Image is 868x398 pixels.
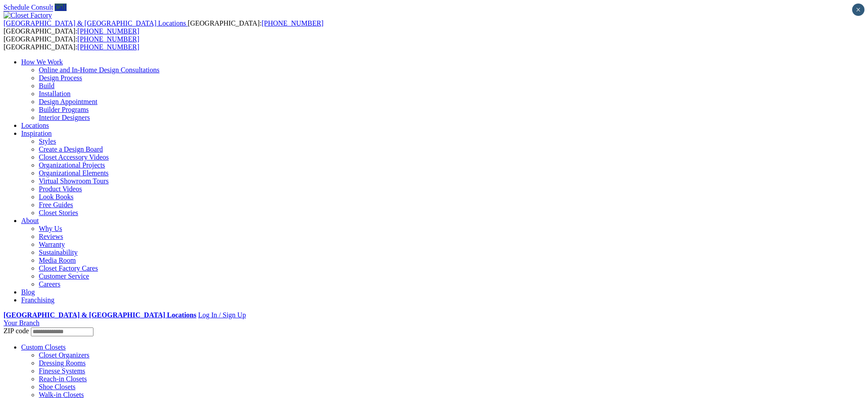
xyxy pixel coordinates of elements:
a: Organizational Projects [39,161,105,169]
a: Your Branch [4,319,39,327]
a: Closet Stories [39,209,78,216]
a: Log In / Sign Up [198,311,246,319]
a: [PHONE_NUMBER] [261,19,323,27]
a: Free Guides [39,201,73,208]
a: Media Room [39,257,76,264]
a: Blog [21,288,35,296]
a: Online and In-Home Design Consultations [39,66,160,74]
a: Finesse Systems [39,367,85,375]
a: [GEOGRAPHIC_DATA] & [GEOGRAPHIC_DATA] Locations [4,19,188,27]
a: Build [39,82,55,89]
a: [PHONE_NUMBER] [78,43,139,51]
a: Product Videos [39,185,82,193]
a: [PHONE_NUMBER] [78,35,139,43]
a: Organizational Elements [39,169,108,177]
a: Franchising [21,296,55,304]
span: [GEOGRAPHIC_DATA]: [GEOGRAPHIC_DATA]: [4,35,139,51]
a: [PHONE_NUMBER] [78,27,139,35]
a: Builder Programs [39,106,89,113]
a: Look Books [39,193,74,201]
a: Reviews [39,233,63,240]
a: Closet Factory Cares [39,264,98,272]
a: Closet Organizers [39,351,89,359]
a: Customer Service [39,272,89,280]
a: Installation [39,90,71,97]
a: About [21,217,39,224]
a: Dressing Rooms [39,359,86,367]
a: Call [55,4,67,11]
a: Styles [39,138,56,145]
button: Close [852,4,864,16]
a: Design Process [39,74,82,82]
a: Create a Design Board [39,145,103,153]
a: Why Us [39,225,62,232]
a: Closet Accessory Videos [39,153,109,161]
a: Careers [39,280,60,288]
a: Custom Closets [21,343,66,351]
a: Interior Designers [39,114,90,121]
a: Virtual Showroom Tours [39,177,109,185]
a: Inspiration [21,130,52,137]
span: ZIP code [4,327,29,335]
a: Warranty [39,241,65,248]
span: [GEOGRAPHIC_DATA] & [GEOGRAPHIC_DATA] Locations [4,19,186,27]
input: Enter your Zip code [31,327,93,336]
a: [GEOGRAPHIC_DATA] & [GEOGRAPHIC_DATA] Locations [4,311,196,319]
a: Locations [21,122,49,129]
img: Closet Factory [4,11,52,19]
a: Reach-in Closets [39,375,87,383]
span: [GEOGRAPHIC_DATA]: [GEOGRAPHIC_DATA]: [4,19,324,35]
a: Sustainability [39,249,78,256]
a: Shoe Closets [39,383,75,391]
a: Design Appointment [39,98,97,105]
a: Schedule Consult [4,4,53,11]
a: How We Work [21,58,63,66]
